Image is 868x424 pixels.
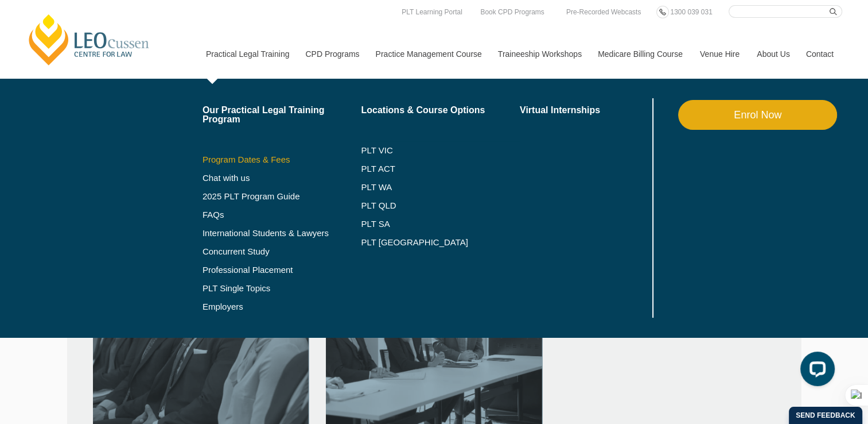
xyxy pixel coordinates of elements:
a: PLT QLD [361,201,520,210]
span: 1300 039 031 [670,8,712,16]
a: Contact [797,29,842,79]
a: Enrol Now [678,100,837,130]
a: Traineeship Workshops [489,29,589,79]
a: PLT [GEOGRAPHIC_DATA] [361,238,520,247]
a: 2025 PLT Program Guide [203,192,333,201]
a: PLT ACT [361,164,520,174]
a: 1300 039 031 [667,6,715,18]
a: PLT VIC [361,146,520,155]
a: Chat with us [203,174,361,183]
a: Employers [203,302,361,311]
a: FAQs [203,210,361,219]
a: Book CPD Programs [477,6,547,18]
a: Virtual Internships [520,106,650,115]
iframe: LiveChat chat widget [791,347,839,395]
a: PLT SA [361,219,520,229]
a: Practice Management Course [367,29,489,79]
a: Locations & Course Options [361,106,520,115]
a: Professional Placement [203,265,361,275]
a: Our Practical Legal Training Program [203,106,361,124]
a: PLT WA [361,183,491,192]
a: About Us [748,29,797,79]
a: Program Dates & Fees [203,155,361,164]
a: PLT Learning Portal [399,6,465,18]
a: Venue Hire [691,29,748,79]
a: CPD Programs [297,29,367,79]
a: Pre-Recorded Webcasts [563,6,644,18]
a: Concurrent Study [203,247,361,256]
a: International Students & Lawyers [203,229,361,238]
a: Medicare Billing Course [589,29,691,79]
a: Practical Legal Training [197,29,297,79]
a: PLT Single Topics [203,284,361,293]
a: [PERSON_NAME] Centre for Law [26,13,153,67]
